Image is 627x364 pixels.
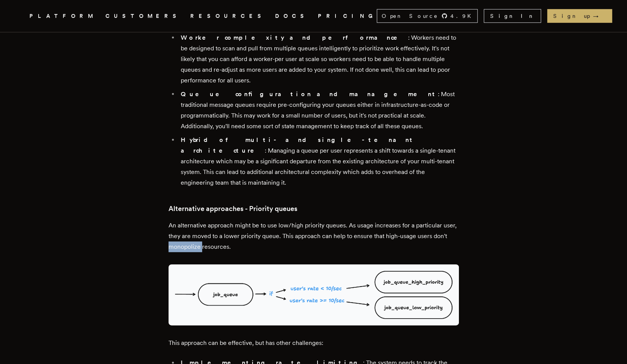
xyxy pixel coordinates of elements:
[168,203,459,214] h3: Alternative approaches - Priority queues
[190,11,266,21] button: RESOURCES
[275,11,309,21] a: DOCS
[593,12,606,20] span: →
[178,135,459,188] li: : Managing a queue per user represents a shift towards a single-tenant architecture which may be ...
[29,11,96,21] button: PLATFORM
[547,9,612,23] a: Sign up
[181,90,438,98] strong: Queue configuration and management
[181,34,408,41] strong: Worker complexity and performance
[178,32,459,86] li: : Workers need to be designed to scan and pull from multiple queues intelligently to prioritize w...
[382,12,438,20] span: Open Source
[168,220,459,252] p: An alternative approach might be to use low/high priority queues. As usage increases for a partic...
[450,12,476,20] span: 4.9 K
[168,338,459,348] p: This approach can be effective, but has other challenges:
[168,264,459,325] img: A visualization of a priority queue that first determines the rate of jobs
[484,9,541,23] a: Sign In
[105,11,181,21] a: CUSTOMERS
[318,11,377,21] a: PRICING
[178,89,459,132] li: : Most traditional message queues require pre-configuring your queues either in infrastructure-as...
[181,136,415,154] strong: Hybrid of multi- and single-tenant architecture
